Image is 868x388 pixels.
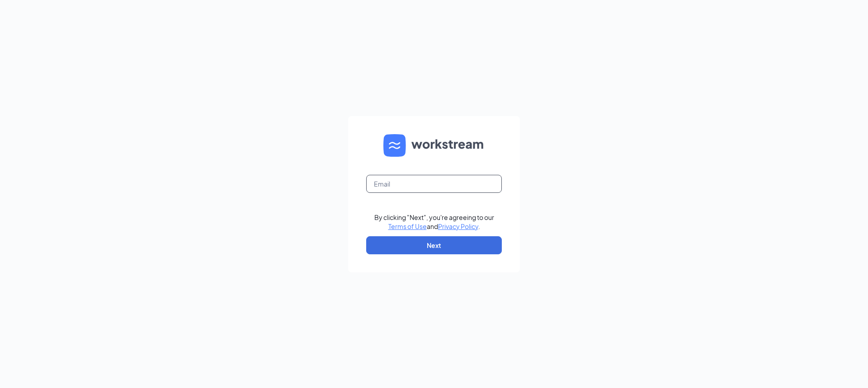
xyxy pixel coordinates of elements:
[366,175,502,193] input: Email
[374,213,494,231] div: By clicking "Next", you're agreeing to our and .
[383,134,485,157] img: WS logo and Workstream text
[438,222,478,230] a: Privacy Policy
[366,236,502,254] button: Next
[388,222,427,230] a: Terms of Use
